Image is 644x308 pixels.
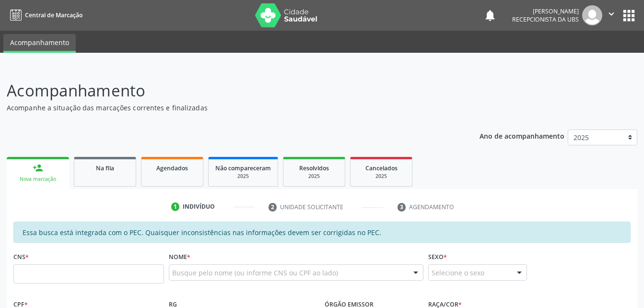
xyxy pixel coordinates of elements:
span: Busque pelo nome (ou informe CNS ou CPF ao lado) [172,268,338,278]
p: Acompanhamento [7,79,448,103]
span: Selecione o sexo [432,268,484,278]
span: Na fila [96,164,114,172]
div: Nova marcação [13,176,62,183]
span: Recepcionista da UBS [512,15,579,24]
p: Acompanhe a situação das marcações correntes e finalizadas [7,103,448,113]
div: 1 [171,202,180,211]
a: Central de Marcação [7,7,82,23]
div: person_add [33,163,43,173]
span: Cancelados [365,164,398,172]
span: Resolvidos [299,164,329,172]
p: Ano de acompanhamento [480,130,564,142]
div: 2025 [215,173,271,180]
label: CNS [13,249,29,264]
div: [PERSON_NAME] [512,7,579,15]
label: Sexo [428,249,447,264]
button: apps [621,7,637,24]
div: 2025 [290,173,338,180]
span: Não compareceram [215,164,271,172]
button: notifications [483,9,497,22]
img: img [582,5,602,25]
i:  [606,9,617,19]
span: Central de Marcação [25,11,82,19]
a: Acompanhamento [3,34,76,53]
div: Indivíduo [183,202,215,211]
span: Agendados [156,164,188,172]
div: 2025 [357,173,405,180]
button:  [602,5,621,25]
label: Nome [169,249,190,264]
div: Essa busca está integrada com o PEC. Quaisquer inconsistências nas informações devem ser corrigid... [13,222,631,243]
